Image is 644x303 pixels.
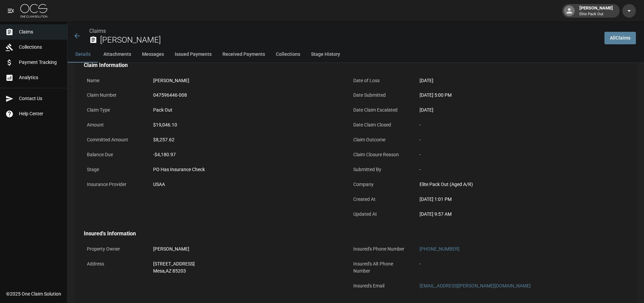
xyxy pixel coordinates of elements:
[84,89,145,102] p: Claim Number
[84,257,145,271] p: Address
[19,44,62,51] span: Collections
[153,166,339,173] div: PO Has Insurance Check
[137,46,169,63] button: Messages
[420,77,605,84] div: [DATE]
[19,110,62,117] span: Help Center
[420,121,605,129] div: -
[84,62,609,69] h4: Claim Information
[153,121,339,129] div: $19,046.10
[577,5,616,17] div: [PERSON_NAME]
[4,4,18,18] button: open drawer
[420,181,605,188] div: Elite Pack Out (Aged A/R)
[350,193,411,206] p: Created At
[20,4,47,18] img: ocs-logo-white-transparent.png
[84,178,145,191] p: Insurance Provider
[350,208,411,221] p: Updated At
[350,89,411,102] p: Date Submitted
[84,133,145,146] p: Committed Amount
[217,46,270,63] button: Received Payments
[84,74,145,87] p: Name
[84,163,145,176] p: Stage
[6,290,61,297] div: © 2025 One Claim Solution
[153,181,339,188] div: USAA
[153,92,339,99] div: 047596446-008
[84,148,145,161] p: Balance Due
[350,257,411,278] p: Insured's Alt Phone Number
[19,59,62,66] span: Payment Tracking
[350,133,411,146] p: Claim Outcome
[153,107,339,114] div: Pack Out
[153,136,339,143] div: $8,257.62
[153,260,339,267] div: [STREET_ADDRESS]
[89,28,106,34] a: Claims
[100,35,599,45] h2: [PERSON_NAME]
[153,267,339,275] div: Mesa , AZ 85203
[84,230,609,237] h4: Insured's Information
[350,242,411,256] p: Insured's Phone Number
[420,107,605,114] div: [DATE]
[350,148,411,161] p: Claim Closure Reason
[98,46,137,63] button: Attachments
[19,74,62,81] span: Analytics
[579,11,613,17] p: Elite Pack Out
[420,92,605,99] div: [DATE] 5:00 PM
[169,46,217,63] button: Issued Payments
[84,103,145,117] p: Claim Type
[84,242,145,256] p: Property Owner
[153,151,339,158] div: -$4,180.97
[420,246,459,252] a: [PHONE_NUMBER]
[420,283,531,288] a: [EMAIL_ADDRESS][PERSON_NAME][DOMAIN_NAME]
[350,163,411,176] p: Submitted By
[420,196,605,203] div: [DATE] 1:01 PM
[306,46,345,63] button: Stage History
[153,246,339,253] div: [PERSON_NAME]
[350,178,411,191] p: Company
[420,211,605,218] div: [DATE] 9:57 AM
[350,118,411,132] p: Date Claim Closed
[19,28,62,36] span: Claims
[420,151,605,158] div: -
[19,95,62,102] span: Contact Us
[153,77,339,84] div: [PERSON_NAME]
[604,32,636,44] a: AllClaims
[420,166,605,173] div: -
[270,46,306,63] button: Collections
[68,46,98,63] button: Details
[350,74,411,87] p: Date of Loss
[420,136,605,143] div: -
[84,118,145,132] p: Amount
[350,103,411,117] p: Date Claim Escalated
[350,279,411,293] p: Insured's Email
[89,27,599,35] nav: breadcrumb
[68,46,644,63] div: anchor tabs
[420,260,605,267] div: -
